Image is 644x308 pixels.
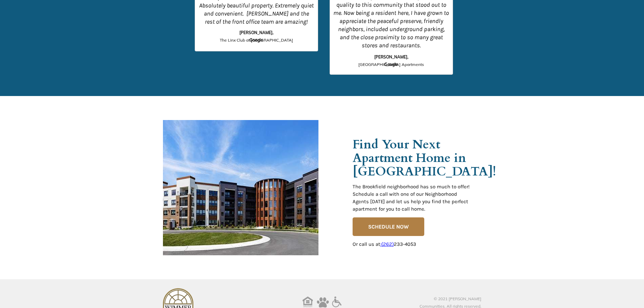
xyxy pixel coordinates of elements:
span: The Brookfield neighborhood has so much to offer! Schedule a call with one of our Neighborhood Ag... [353,184,470,212]
span: Find Your Next Apartment Home in [GEOGRAPHIC_DATA]! [353,136,496,180]
a: SCHEDULE NOW [353,217,424,236]
span: SCHEDULE NOW [353,223,424,230]
a: (262) [381,241,394,247]
span: [GEOGRAPHIC_DATA] Apartments [358,62,424,67]
strong: [PERSON_NAME], Google [239,30,273,43]
strong: [PERSON_NAME], Google [374,54,408,67]
span: The Linx Club at [GEOGRAPHIC_DATA] [220,38,293,43]
span: Or call us at 233-4053 [353,241,416,247]
a: : [380,241,381,247]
